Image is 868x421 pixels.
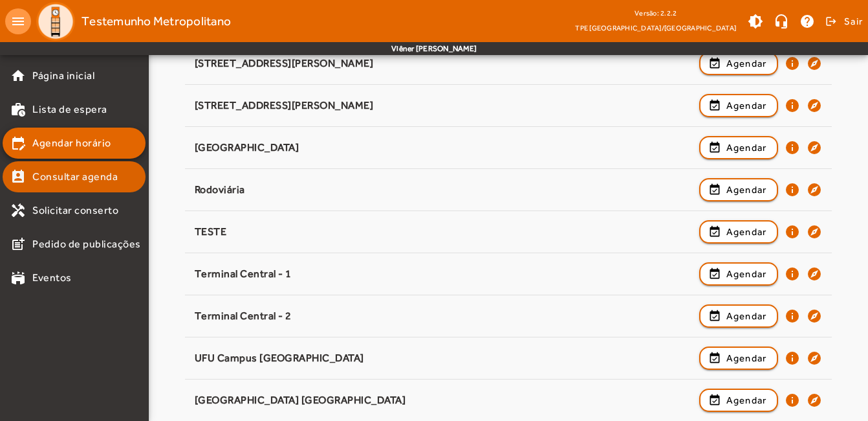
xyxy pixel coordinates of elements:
[36,2,75,41] img: Logo TPE
[785,182,800,198] mat-icon: info
[726,308,767,324] span: Agendar
[32,102,107,117] span: Lista de espera
[699,220,779,244] button: Agendar
[726,140,767,155] span: Agendar
[785,308,800,324] mat-icon: info
[81,11,231,32] span: Testemunho Metropolitano
[699,262,779,286] button: Agendar
[807,350,822,366] mat-icon: explore
[823,12,863,31] button: Sair
[699,52,779,75] button: Agendar
[195,183,693,197] div: Rodoviária
[726,393,767,408] span: Agendar
[699,389,779,412] button: Agendar
[32,169,118,185] span: Consultar agenda
[10,203,26,218] mat-icon: handyman
[726,56,767,71] span: Agendar
[699,347,779,370] button: Agendar
[32,203,118,218] span: Solicitar conserto
[726,224,767,240] span: Agendar
[785,350,800,366] mat-icon: info
[32,236,141,252] span: Pedido de publicações
[785,266,800,282] mat-icon: info
[699,304,779,328] button: Agendar
[785,224,800,240] mat-icon: info
[195,310,693,323] div: Terminal Central - 2
[195,141,693,155] div: [GEOGRAPHIC_DATA]
[807,140,822,155] mat-icon: explore
[575,5,736,21] div: Versão: 2.2.2
[195,57,693,71] div: [STREET_ADDRESS][PERSON_NAME]
[807,56,822,71] mat-icon: explore
[31,2,231,41] a: Testemunho Metropolitano
[10,169,26,185] mat-icon: perm_contact_calendar
[195,225,693,239] div: TESTE
[785,393,800,408] mat-icon: info
[195,99,693,113] div: [STREET_ADDRESS][PERSON_NAME]
[575,21,736,34] span: TPE [GEOGRAPHIC_DATA]/[GEOGRAPHIC_DATA]
[726,350,767,366] span: Agendar
[5,8,31,34] mat-icon: menu
[844,11,863,32] span: Sair
[10,102,26,117] mat-icon: work_history
[807,224,822,240] mat-icon: explore
[195,267,693,281] div: Terminal Central - 1
[10,270,26,286] mat-icon: stadium
[10,68,26,84] mat-icon: home
[195,352,693,365] div: UFU Campus [GEOGRAPHIC_DATA]
[785,56,800,71] mat-icon: info
[726,266,767,282] span: Agendar
[726,182,767,198] span: Agendar
[807,393,822,408] mat-icon: explore
[785,140,800,155] mat-icon: info
[785,98,800,113] mat-icon: info
[699,94,779,117] button: Agendar
[807,182,822,198] mat-icon: explore
[807,98,822,113] mat-icon: explore
[726,98,767,113] span: Agendar
[32,270,72,286] span: Eventos
[10,135,26,151] mat-icon: edit_calendar
[699,178,779,201] button: Agendar
[32,68,94,84] span: Página inicial
[195,394,693,407] div: [GEOGRAPHIC_DATA] [GEOGRAPHIC_DATA]
[32,135,111,151] span: Agendar horário
[699,136,779,159] button: Agendar
[10,236,26,252] mat-icon: post_add
[807,308,822,324] mat-icon: explore
[807,266,822,282] mat-icon: explore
